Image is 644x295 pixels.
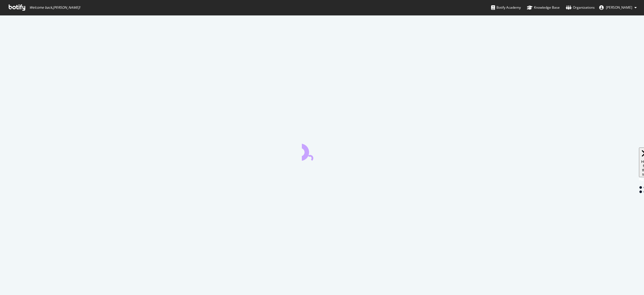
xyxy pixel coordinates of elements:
[566,5,595,10] div: Organizations
[491,5,521,10] div: Botify Academy
[302,141,342,161] div: animation
[595,3,641,12] button: [PERSON_NAME]
[606,5,632,10] span: Kevin Gibbons
[29,5,80,10] span: Welcome back, [PERSON_NAME] !
[527,5,560,10] div: Knowledge Base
